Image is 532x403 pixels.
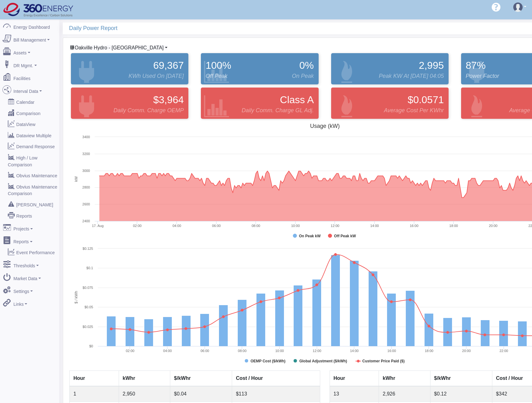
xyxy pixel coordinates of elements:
[379,72,444,80] span: Peak kW at [DATE] 04:05
[92,224,103,228] tspan: 17. Aug
[330,371,379,386] th: Hour
[331,224,340,228] text: 12:00
[291,224,300,228] text: 10:00
[410,224,419,228] text: 16:00
[70,371,119,386] th: Hour
[133,224,142,228] text: 02:00
[84,305,93,309] text: $0.05
[82,152,90,156] text: 3200
[153,92,184,107] span: $3,964
[206,72,227,80] span: Off Peak
[74,176,78,182] tspan: kW
[206,58,231,73] span: 100%
[299,359,347,363] tspan: Global Adjustment ($/kWh)
[408,92,444,107] span: $0.0571
[362,359,405,363] tspan: Customer Price Paid ($)
[232,371,320,386] th: Cost / Hour
[251,224,260,228] text: 08:00
[113,106,184,115] span: Daily Comm. Charge OEMP
[75,45,164,50] span: Facility List
[82,286,93,290] text: $0.075
[74,291,78,304] tspan: $ / kWh
[292,72,314,80] span: On Peak
[87,266,93,270] text: $0.1
[170,386,232,402] td: $0.04
[313,349,321,353] text: 12:00
[82,135,90,139] text: 3400
[299,58,314,73] span: 0%
[201,349,209,353] text: 06:00
[462,349,471,353] text: 20:00
[430,386,492,402] td: $0.12
[70,45,167,50] a: Oakville Hydro - [GEOGRAPHIC_DATA]
[379,371,430,386] th: kWhr
[170,371,232,386] th: $/kWhr
[466,58,486,73] span: 87%
[466,72,499,80] span: Power Factor
[82,325,93,329] text: $0.025
[489,224,498,228] text: 20:00
[163,349,172,353] text: 04:00
[153,58,184,73] span: 69,367
[350,349,359,353] text: 14:00
[232,386,320,402] td: $113
[82,219,90,223] text: 2400
[82,169,90,173] text: 3000
[370,224,379,228] text: 14:00
[299,234,321,238] tspan: On Peak kW
[82,247,93,250] text: $0.125
[69,23,328,34] span: Daily Power Report
[275,349,284,353] text: 10:00
[119,371,170,386] th: kWhr
[238,349,247,353] text: 08:00
[500,349,508,353] text: 22:00
[82,185,90,189] text: 2800
[172,224,181,228] text: 04:00
[310,123,340,129] tspan: Usage (kW)
[330,386,379,402] td: 13
[251,359,286,363] tspan: OEMP Cost ($/kWh)
[119,386,170,402] td: 2,950
[280,92,314,107] span: Class A
[419,58,444,73] span: 2,995
[379,386,430,402] td: 2,926
[70,386,119,402] td: 1
[89,344,93,348] text: $0
[212,224,221,228] text: 06:00
[430,371,492,386] th: $/kWhr
[387,349,396,353] text: 16:00
[449,224,458,228] text: 18:00
[129,72,184,80] span: kWh Used On [DATE]
[425,349,434,353] text: 18:00
[513,3,523,12] img: user-3.svg
[126,349,135,353] text: 02:00
[334,234,356,238] tspan: Off Peak kW
[82,202,90,206] text: 2600
[241,106,314,115] span: Daily Comm. Charge GL Adj.
[384,106,444,115] span: Average Cost Per kWhr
